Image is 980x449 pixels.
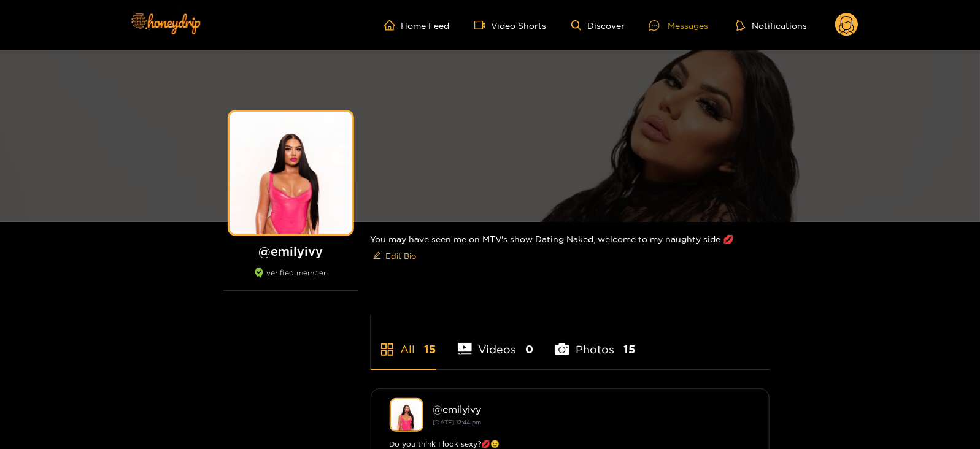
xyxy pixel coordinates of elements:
[371,222,770,275] div: You may have seen me on MTV's show Dating Naked, welcome to my naughty side 💋
[433,419,482,426] small: [DATE] 12:44 pm
[458,314,534,369] li: Videos
[425,342,436,357] span: 15
[223,244,358,259] h1: @ emilyivy
[474,20,492,31] span: video-camera
[371,246,419,266] button: editEdit Bio
[373,251,381,261] span: edit
[371,314,436,369] li: All
[384,20,450,31] a: Home Feed
[474,20,547,31] a: Video Shorts
[386,250,417,262] span: Edit Bio
[733,19,811,31] button: Notifications
[223,268,358,291] div: verified member
[390,398,423,432] img: emilyivy
[433,404,750,415] div: @ emilyivy
[525,342,533,357] span: 0
[380,342,395,357] span: appstore
[623,342,635,357] span: 15
[555,314,635,369] li: Photos
[384,20,401,31] span: home
[649,18,708,33] div: Messages
[571,20,625,31] a: Discover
